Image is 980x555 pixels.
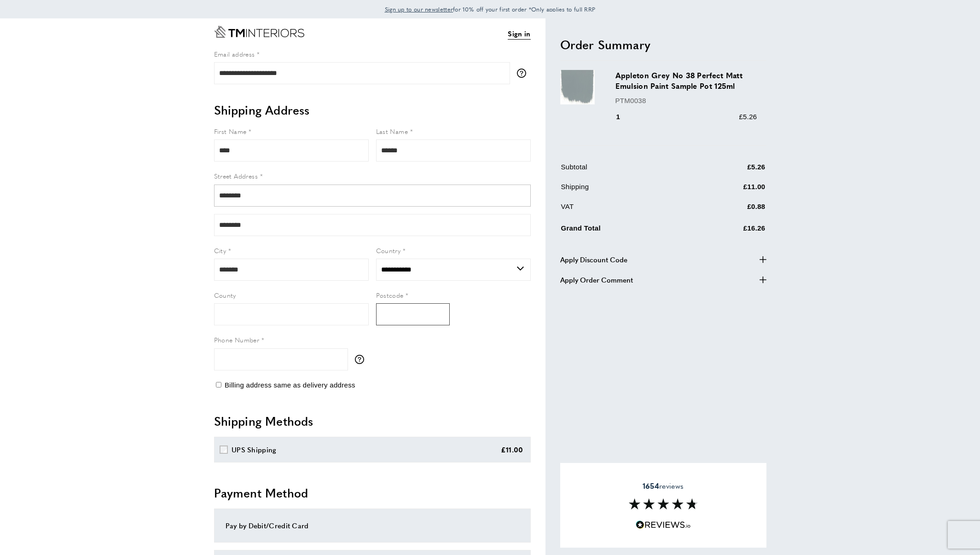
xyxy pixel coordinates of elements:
h2: Order Summary [560,36,766,53]
span: First Name [214,127,247,136]
span: for 10% off your first order *Only applies to full RRP [385,5,596,13]
h2: Shipping Methods [214,413,531,429]
span: Phone Number [214,335,260,344]
td: £0.88 [693,201,765,219]
a: Sign in [508,28,530,40]
span: Country [376,246,401,255]
p: PTM0038 [615,95,757,106]
span: Last Name [376,127,408,136]
div: Pay by Debit/Credit Card [226,520,519,531]
span: reviews [643,481,684,491]
span: County [214,290,236,300]
h2: Shipping Address [214,102,531,118]
img: Appleton Grey No 38 Perfect Matt Emulsion Paint Sample Pot 125ml [560,70,595,104]
img: Reviews.io 5 stars [636,520,691,529]
span: Apply Discount Code [560,254,627,265]
h3: Appleton Grey No 38 Perfect Matt Emulsion Paint Sample Pot 125ml [615,70,757,91]
span: Email address [214,49,255,58]
span: Postcode [376,290,404,300]
div: £11.00 [501,444,523,455]
h2: Payment Method [214,485,531,501]
div: UPS Shipping [232,444,277,455]
div: 1 [615,111,633,122]
td: £5.26 [693,162,765,179]
strong: 1654 [643,480,659,491]
td: Shipping [561,181,692,199]
span: Billing address same as delivery address [225,381,355,389]
td: £11.00 [693,181,765,199]
td: Grand Total [561,221,692,241]
span: Apply Order Comment [560,274,633,285]
a: Sign up to our newsletter [385,5,453,14]
span: City [214,246,226,255]
td: £16.26 [693,221,765,241]
input: Billing address same as delivery address [216,382,221,387]
button: More information [517,69,531,78]
span: Street Address [214,171,258,180]
span: Sign up to our newsletter [385,5,453,13]
img: Reviews section [629,498,698,509]
td: Subtotal [561,162,692,179]
td: VAT [561,201,692,219]
a: Go to Home page [214,26,304,38]
span: £5.26 [739,113,757,121]
button: More information [355,355,369,364]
